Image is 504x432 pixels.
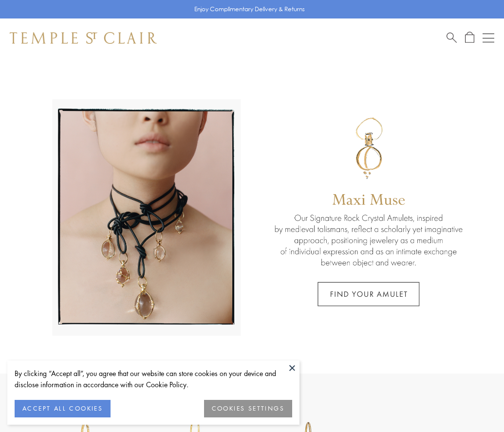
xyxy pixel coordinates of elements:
button: Open navigation [483,32,494,44]
p: Enjoy Complimentary Delivery & Returns [194,4,305,14]
button: ACCEPT ALL COOKIES [15,400,111,417]
div: By clicking “Accept all”, you agree that our website can store cookies on your device and disclos... [15,368,292,390]
a: Search [447,32,457,44]
button: COOKIES SETTINGS [204,400,292,417]
img: Temple St. Clair [10,32,157,44]
a: Open Shopping Bag [465,32,474,44]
